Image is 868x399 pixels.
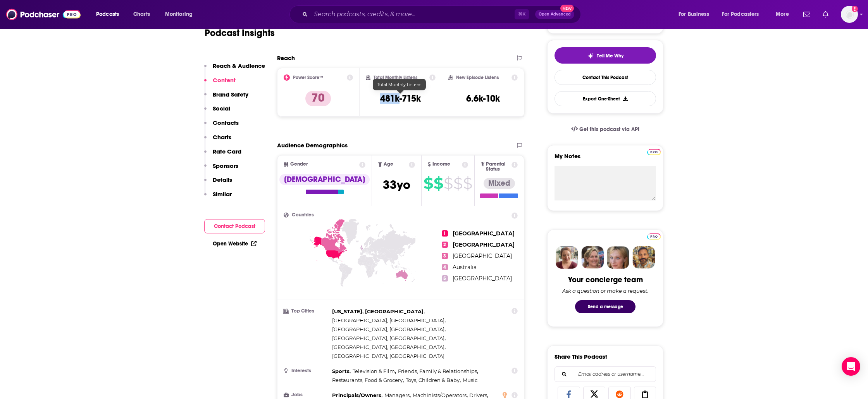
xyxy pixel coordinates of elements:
span: Get this podcast via API [579,126,639,133]
span: Monitoring [165,9,193,20]
h3: 6.6k-10k [466,93,500,104]
span: Music [463,377,477,383]
p: Contacts [213,119,239,126]
a: Podchaser - Follow, Share and Rate Podcasts [6,7,81,22]
span: Podcasts [96,9,119,20]
span: Television & Film [353,368,395,374]
span: [GEOGRAPHIC_DATA], [GEOGRAPHIC_DATA] [332,353,444,359]
div: Your concierge team [568,275,643,285]
button: open menu [770,8,799,21]
div: Open Intercom Messenger [842,357,860,376]
button: Contacts [204,119,239,133]
h2: Audience Demographics [277,142,348,149]
span: 4 [442,264,448,270]
h2: Total Monthly Listens [374,75,417,80]
span: For Podcasters [722,9,759,20]
button: Charts [204,133,231,148]
span: Drivers [469,392,487,398]
div: Search followers [555,366,656,382]
span: , [332,367,351,376]
button: open menu [91,8,129,21]
h1: Podcast Insights [205,27,275,39]
input: Search podcasts, credits, & more... [311,8,515,21]
button: Content [204,76,236,91]
p: Rate Card [213,148,241,155]
img: Barbara Profile [581,246,604,269]
span: $ [453,177,462,190]
img: tell me why sparkle [587,53,594,59]
span: Income [432,162,450,167]
button: Contact Podcast [204,219,265,233]
a: Pro website [647,148,661,155]
span: [GEOGRAPHIC_DATA] [453,252,512,259]
p: 70 [305,91,331,106]
a: Contact This Podcast [555,70,656,85]
button: Social [204,105,230,119]
p: Social [213,105,230,112]
a: Show notifications dropdown [800,8,813,21]
span: $ [424,177,433,190]
a: Get this podcast via API [565,120,646,139]
span: $ [463,177,472,190]
h3: Share This Podcast [555,353,607,360]
p: Details [213,176,232,183]
h2: New Episode Listens [456,75,499,80]
button: Details [204,176,232,190]
span: Principals/Owners [332,392,381,398]
img: Podchaser Pro [647,149,661,155]
img: Jon Profile [632,246,655,269]
span: Restaurants, Food & Grocery [332,377,403,383]
div: Mixed [484,178,515,189]
button: Export One-Sheet [555,91,656,106]
p: Reach & Audience [213,62,265,69]
p: Similar [213,190,232,198]
span: Toys, Children & Baby [406,377,460,383]
img: Podchaser Pro [647,233,661,240]
button: open menu [160,8,203,21]
span: 2 [442,242,448,248]
div: Search podcasts, credits, & more... [297,5,588,23]
h3: Jobs [284,392,329,397]
img: Sydney Profile [556,246,578,269]
span: [GEOGRAPHIC_DATA], [GEOGRAPHIC_DATA] [332,344,444,350]
span: [GEOGRAPHIC_DATA], [GEOGRAPHIC_DATA] [332,326,444,332]
span: 5 [442,275,448,282]
h3: 481k-715k [380,93,421,104]
span: New [560,5,574,12]
span: [GEOGRAPHIC_DATA], [GEOGRAPHIC_DATA] [332,335,444,341]
span: $ [434,177,443,190]
svg: Add a profile image [852,6,858,12]
h2: Power Score™ [293,75,323,80]
a: Show notifications dropdown [820,8,832,21]
label: My Notes [555,152,656,166]
button: Show profile menu [841,6,858,23]
span: $ [444,177,453,190]
span: Total Monthly Listens [377,82,421,87]
span: 1 [442,230,448,237]
span: [GEOGRAPHIC_DATA] [453,275,512,282]
span: Managers [384,392,410,398]
span: Parental Status [486,162,510,172]
span: , [332,325,446,334]
p: Charts [213,133,231,141]
span: [GEOGRAPHIC_DATA], [GEOGRAPHIC_DATA] [332,317,444,323]
button: Send a message [575,300,635,313]
h3: Interests [284,368,329,373]
img: Jules Profile [607,246,629,269]
button: open menu [717,8,770,21]
button: Open AdvancedNew [535,10,574,19]
span: Logged in as sashagoldin [841,6,858,23]
button: open menu [673,8,719,21]
a: Open Website [213,240,257,247]
a: Pro website [647,232,661,240]
span: Sports [332,368,350,374]
input: Email address or username... [561,367,649,382]
span: Friends, Family & Relationships [398,368,477,374]
span: Charts [133,9,150,20]
span: , [332,334,446,343]
button: Sponsors [204,162,238,176]
span: , [332,343,446,352]
button: tell me why sparkleTell Me Why [555,47,656,64]
span: Open Advanced [539,12,571,16]
span: [GEOGRAPHIC_DATA] [453,241,515,248]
